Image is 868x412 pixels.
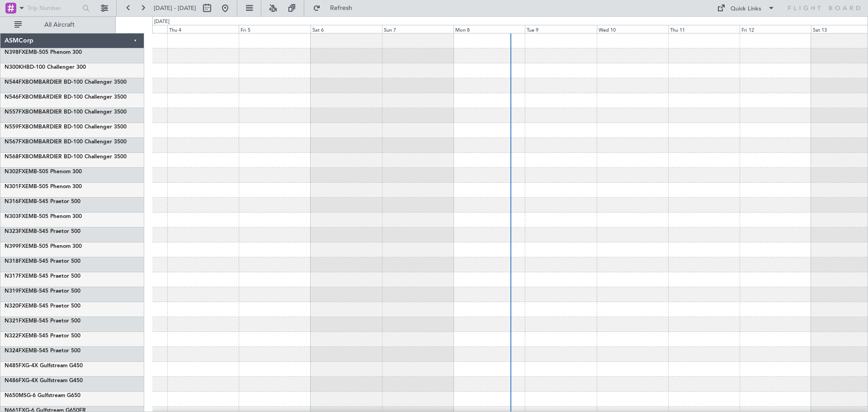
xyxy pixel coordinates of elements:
[5,65,26,70] span: N300KH
[5,124,127,130] a: N559FXBOMBARDIER BD-100 Challenger 3500
[5,363,83,369] a: N485FXG-4X Gulfstream G450
[5,50,25,55] span: N398FX
[5,169,82,175] a: N302FXEMB-505 Phenom 300
[5,214,25,219] span: N303FX
[731,5,761,14] div: Quick Links
[5,184,82,189] a: N301FXEMB-505 Phenom 300
[5,259,80,264] a: N318FXEMB-545 Praetor 500
[5,318,25,324] span: N321FX
[5,50,82,55] a: N398FXEMB-505 Phenom 300
[5,229,25,234] span: N323FX
[740,25,811,33] div: Fri 12
[5,109,25,115] span: N557FX
[453,25,525,33] div: Mon 8
[5,80,127,85] a: N544FXBOMBARDIER BD-100 Challenger 3500
[5,259,25,264] span: N318FX
[5,65,86,70] a: N300KHBD-100 Challenger 300
[28,1,78,15] input: Trip Number
[5,393,27,398] span: N650MS
[5,184,25,189] span: N301FX
[154,4,196,12] span: [DATE] - [DATE]
[5,318,80,324] a: N321FXEMB-545 Praetor 500
[24,22,95,28] span: All Aircraft
[5,80,25,85] span: N544FX
[5,199,25,204] span: N316FX
[5,169,25,175] span: N302FX
[668,25,740,33] div: Thu 11
[5,333,25,339] span: N322FX
[5,274,80,279] a: N317FXEMB-545 Praetor 500
[5,229,80,234] a: N323FXEMB-545 Praetor 500
[5,95,25,100] span: N546FX
[5,378,83,384] a: N486FXG-4X Gulfstream G450
[154,18,170,26] div: [DATE]
[5,244,25,249] span: N399FX
[5,95,127,100] a: N546FXBOMBARDIER BD-100 Challenger 3500
[712,1,779,15] button: Quick Links
[525,25,596,33] div: Tue 9
[5,199,80,204] a: N316FXEMB-545 Praetor 500
[5,303,80,309] a: N320FXEMB-545 Praetor 500
[5,214,82,219] a: N303FXEMB-505 Phenom 300
[5,363,25,369] span: N485FX
[5,348,80,354] a: N324FXEMB-545 Praetor 500
[5,303,25,309] span: N320FX
[382,25,453,33] div: Sun 7
[239,25,310,33] div: Fri 5
[5,139,127,145] a: N567FXBOMBARDIER BD-100 Challenger 3500
[5,333,80,339] a: N322FXEMB-545 Praetor 500
[5,274,25,279] span: N317FX
[5,154,127,160] a: N568FXBOMBARDIER BD-100 Challenger 3500
[5,154,25,160] span: N568FX
[5,139,25,145] span: N567FX
[167,25,239,33] div: Thu 4
[5,244,82,249] a: N399FXEMB-505 Phenom 300
[309,1,363,15] button: Refresh
[5,393,80,398] a: N650MSG-6 Gulfstream G650
[10,18,98,32] button: All Aircraft
[5,289,80,294] a: N319FXEMB-545 Praetor 500
[5,348,25,354] span: N324FX
[311,25,382,33] div: Sat 6
[5,289,25,294] span: N319FX
[5,378,25,384] span: N486FX
[5,109,127,115] a: N557FXBOMBARDIER BD-100 Challenger 3500
[5,124,25,130] span: N559FX
[597,25,668,33] div: Wed 10
[322,5,360,11] span: Refresh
